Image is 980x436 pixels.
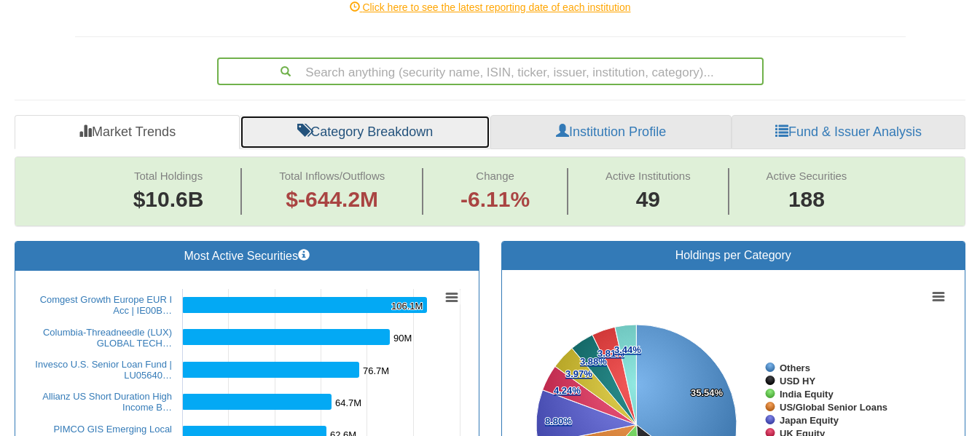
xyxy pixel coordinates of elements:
tspan: 3.81% [597,348,624,359]
span: $-644.2M [286,187,378,211]
a: Institution Profile [490,115,732,150]
tspan: 90M [393,333,412,344]
tspan: USD HY [780,376,815,387]
a: Comgest Growth Europe EUR I Acc | IE00B… [40,294,172,316]
a: Invesco U.S. Senior Loan Fund | LU05640… [35,359,172,381]
tspan: 3.97% [565,368,592,379]
span: 49 [605,184,691,215]
span: Active Securities [766,170,847,182]
a: Fund & Issuer Analysis [732,115,965,150]
span: Active Institutions [605,170,691,182]
span: Total Holdings [134,170,203,182]
span: -6.11% [460,184,530,215]
tspan: 8.80% [545,416,572,427]
h3: Most Active Securities [26,249,468,263]
span: Total Inflows/Outflows [279,170,385,182]
tspan: Japan Equity [780,415,839,426]
tspan: 3.88% [580,356,607,367]
a: Market Trends [15,115,240,150]
tspan: 35.54% [691,387,724,398]
tspan: Others [780,362,810,373]
tspan: 3.44% [614,344,641,355]
span: $10.6B [133,187,204,211]
tspan: 106.1M [391,301,423,312]
span: 188 [766,184,847,215]
tspan: US/Global Senior Loans [780,402,887,413]
h3: Holdings per Category [513,249,954,262]
a: Columbia-Threadneedle (LUX) GLOBAL TECH… [43,327,172,349]
div: Search anything (security name, ISIN, ticker, issuer, institution, category)... [219,59,762,84]
tspan: 76.7M [363,365,389,376]
a: Category Breakdown [240,115,490,150]
tspan: 4.24% [554,385,581,396]
tspan: India Equity [780,389,834,400]
tspan: 64.7M [335,397,361,408]
a: Allianz US Short Duration High Income B… [42,391,172,413]
span: Change [476,170,514,182]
